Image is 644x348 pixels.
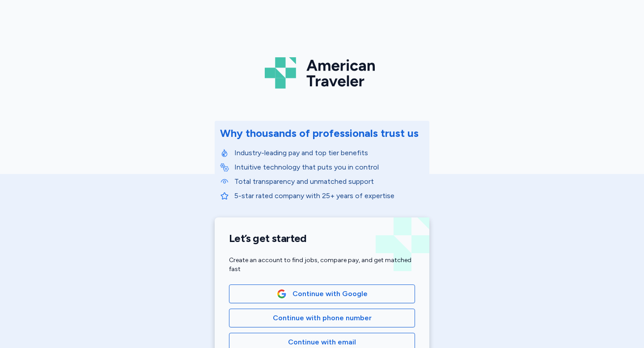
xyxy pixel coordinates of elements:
img: Logo [265,54,379,92]
img: Google Logo [277,289,287,299]
p: Industry-leading pay and top tier benefits [234,148,424,158]
button: Google LogoContinue with Google [229,284,415,303]
p: Total transparency and unmatched support [234,176,424,187]
div: Create an account to find jobs, compare pay, and get matched fast [229,256,415,274]
span: Continue with phone number [273,313,372,323]
h1: Let’s get started [229,232,415,245]
button: Continue with phone number [229,309,415,327]
span: Continue with email [288,337,356,348]
p: 5-star rated company with 25+ years of expertise [234,191,424,201]
span: Continue with Google [292,289,368,299]
div: Why thousands of professionals trust us [220,126,419,140]
p: Intuitive technology that puts you in control [234,162,424,173]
